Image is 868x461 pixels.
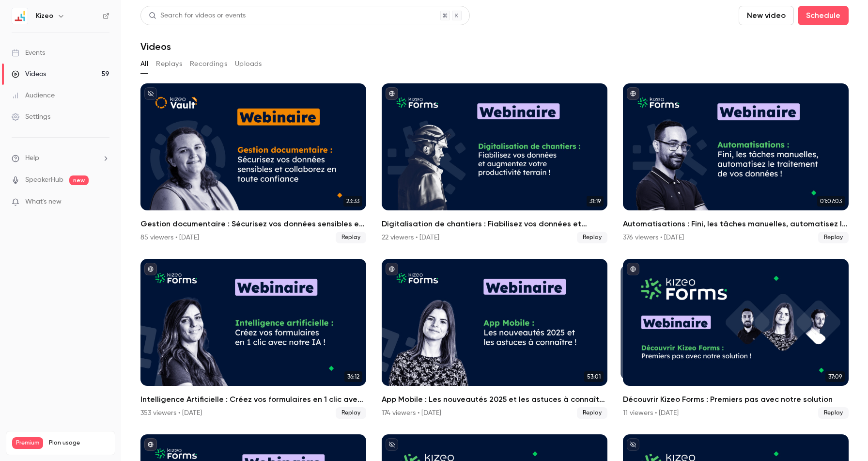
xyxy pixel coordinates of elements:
button: All [140,56,148,72]
button: published [386,87,398,100]
span: Replay [577,232,607,243]
div: Events [12,48,45,58]
li: Automatisations : Fini, les tâches manuelles, automatisez le traitement de vos données ! [623,83,849,243]
a: 01:07:03Automatisations : Fini, les tâches manuelles, automatisez le traitement de vos données !3... [623,83,849,243]
span: Premium [12,437,43,449]
div: Settings [12,112,50,122]
button: unpublished [144,87,157,100]
li: Gestion documentaire : Sécurisez vos données sensibles et collaborez en toute confiance [140,83,366,243]
iframe: Noticeable Trigger [98,198,109,207]
span: 23:33 [343,196,362,207]
div: Audience [12,91,55,100]
span: Plan usage [49,439,109,447]
div: Search for videos or events [149,11,246,21]
span: Replay [336,407,366,419]
a: 37:0937:09Découvrir Kizeo Forms : Premiers pas avec notre solution11 viewers • [DATE]Replay [623,259,849,419]
section: Videos [140,6,849,455]
div: 11 viewers • [DATE] [623,408,679,418]
h2: Digitalisation de chantiers : Fiabilisez vos données et augmentez votre productivité terrain ! [382,218,607,230]
button: New video [739,6,794,25]
span: Replay [577,407,607,419]
li: App Mobile : Les nouveautés 2025 et les astuces à connaître ! [382,259,607,419]
div: 376 viewers • [DATE] [623,233,684,242]
h2: Intelligence Artificielle : Créez vos formulaires en 1 clic avec notre IA ! [140,394,366,405]
a: SpeakerHub [25,175,63,185]
h1: Videos [140,41,171,52]
a: 31:19Digitalisation de chantiers : Fiabilisez vos données et augmentez votre productivité terrain... [382,83,607,243]
span: 01:07:03 [817,196,845,207]
a: 53:01App Mobile : Les nouveautés 2025 et les astuces à connaître !174 viewers • [DATE]Replay [382,259,607,419]
span: Replay [336,232,366,243]
button: Schedule [798,6,849,25]
img: Kizeo [12,8,28,24]
li: help-dropdown-opener [12,153,109,163]
div: 353 viewers • [DATE] [140,408,202,418]
span: Replay [818,407,849,419]
div: 22 viewers • [DATE] [382,233,439,242]
a: 23:33Gestion documentaire : Sécurisez vos données sensibles et collaborez en toute confiance85 vi... [140,83,366,243]
li: Digitalisation de chantiers : Fiabilisez vos données et augmentez votre productivité terrain ! [382,83,607,243]
span: Replay [818,232,849,243]
button: Recordings [190,56,227,72]
span: 31:19 [587,196,604,207]
span: 37:09 [825,371,845,382]
button: published [144,438,157,451]
a: 36:12Intelligence Artificielle : Créez vos formulaires en 1 clic avec notre IA !353 viewers • [DA... [140,259,366,419]
div: 174 viewers • [DATE] [382,408,441,418]
span: 36:12 [344,371,362,382]
h2: Découvrir Kizeo Forms : Premiers pas avec notre solution [623,394,849,405]
li: Découvrir Kizeo Forms : Premiers pas avec notre solution [623,259,849,419]
span: new [69,175,89,185]
span: What's new [25,197,62,207]
span: Help [25,153,39,163]
button: Replays [156,56,182,72]
button: published [144,263,157,275]
div: 85 viewers • [DATE] [140,233,199,242]
h2: App Mobile : Les nouveautés 2025 et les astuces à connaître ! [382,394,607,405]
h2: Gestion documentaire : Sécurisez vos données sensibles et collaborez en toute confiance [140,218,366,230]
button: published [627,263,639,275]
button: published [627,87,639,100]
button: Uploads [235,56,262,72]
button: published [386,263,398,275]
h6: Kizeo [36,11,53,21]
span: 53:01 [584,371,604,382]
button: unpublished [627,438,639,451]
div: Videos [12,69,46,79]
h2: Automatisations : Fini, les tâches manuelles, automatisez le traitement de vos données ! [623,218,849,230]
button: unpublished [386,438,398,451]
li: Intelligence Artificielle : Créez vos formulaires en 1 clic avec notre IA ! [140,259,366,419]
